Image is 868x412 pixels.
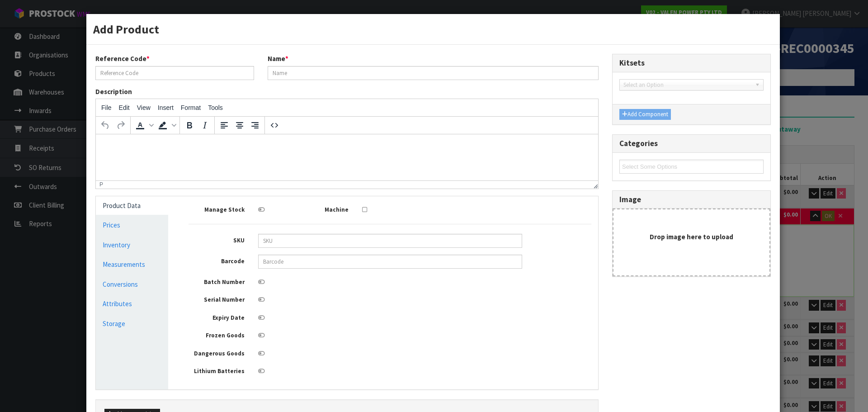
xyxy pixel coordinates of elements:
[113,118,128,133] button: Redo
[96,216,168,234] a: Prices
[258,234,522,248] input: SKU
[96,196,168,215] a: Product Data
[96,294,168,313] a: Attributes
[182,311,251,322] label: Expiry Date
[119,104,130,111] span: Edit
[268,66,599,80] input: Name
[267,118,282,133] button: Source code
[619,109,671,120] button: Add Component
[247,118,263,133] button: Align right
[95,54,150,63] label: Reference Code
[258,255,522,269] input: Barcode
[96,314,168,333] a: Storage
[95,66,254,80] input: Reference Code
[182,347,251,358] label: Dangerous Goods
[182,203,251,214] label: Manage Stock
[182,234,251,245] label: SKU
[96,255,168,274] a: Measurements
[93,21,773,38] h3: Add Product
[158,104,174,111] span: Insert
[619,195,764,204] h3: Image
[96,236,168,254] a: Inventory
[182,329,251,340] label: Frozen Goods
[181,104,201,111] span: Format
[95,87,132,96] label: Description
[101,104,112,111] span: File
[650,232,733,241] strong: Drop image here to upload
[182,275,251,287] label: Batch Number
[182,118,197,133] button: Bold
[623,80,751,90] span: Select an Option
[132,118,155,133] div: Text color
[619,139,764,148] h3: Categories
[197,118,212,133] button: Italic
[155,118,178,133] div: Background color
[98,118,113,133] button: Undo
[96,275,168,294] a: Conversions
[182,365,251,376] label: Lithium Batteries
[182,293,251,304] label: Serial Number
[96,134,598,180] iframe: Rich Text Area. Press ALT-0 for help.
[137,104,151,111] span: View
[208,104,223,111] span: Tools
[590,181,598,189] div: Resize
[99,181,103,188] div: p
[217,118,232,133] button: Align left
[182,255,251,266] label: Barcode
[619,59,764,67] h3: Kitsets
[232,118,247,133] button: Align center
[286,203,355,214] label: Machine
[268,54,288,63] label: Name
